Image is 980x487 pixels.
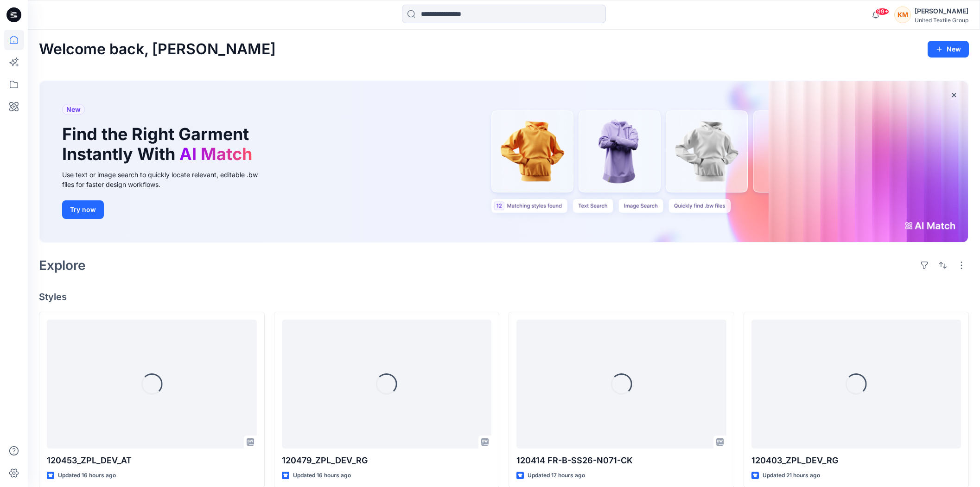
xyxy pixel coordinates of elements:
[915,17,968,24] div: United Textile Group
[58,471,116,481] p: Updated 16 hours ago
[751,454,961,467] p: 120403_ZPL_DEV_RG
[47,454,257,467] p: 120453_ZPL_DEV_AT
[282,454,492,467] p: 120479_ZPL_DEV_RG
[39,291,969,302] h4: Styles
[528,471,585,481] p: Updated 17 hours ago
[179,144,252,164] span: AI Match
[62,170,271,189] div: Use text or image search to quickly locate relevant, editable .bw files for faster design workflows.
[62,200,104,219] button: Try now
[62,124,257,164] h1: Find the Right Garment Instantly With
[763,471,820,481] p: Updated 21 hours ago
[894,6,911,23] div: KM
[915,6,968,17] div: [PERSON_NAME]
[39,41,276,58] h2: Welcome back, [PERSON_NAME]
[516,454,726,467] p: 120414 FR-B-SS26-N071-CK
[66,104,81,115] span: New
[39,258,86,273] h2: Explore
[875,8,889,15] span: 99+
[928,41,969,58] button: New
[293,471,351,481] p: Updated 16 hours ago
